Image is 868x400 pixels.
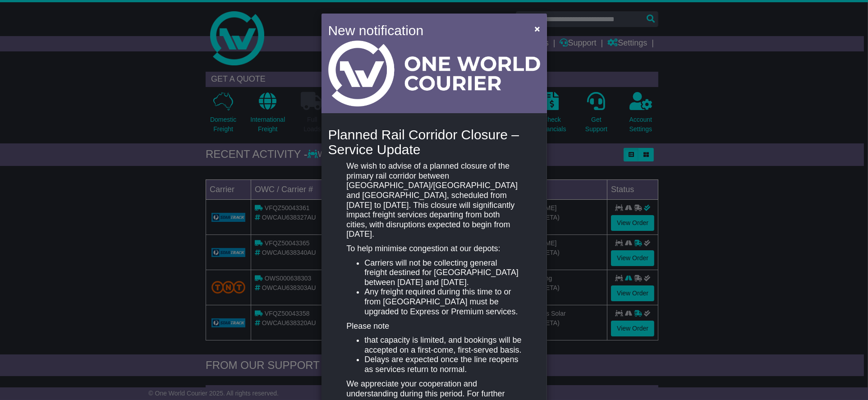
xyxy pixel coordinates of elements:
[364,355,521,374] li: Delays are expected once the line reopens as services return to normal.
[364,287,521,317] li: Any freight required during this time to or from [GEOGRAPHIC_DATA] must be upgraded to Express or...
[530,19,544,38] button: Close
[346,244,521,254] p: To help minimise congestion at our depots:
[346,161,521,239] p: We wish to advise of a planned closure of the primary rail corridor between [GEOGRAPHIC_DATA]/[GE...
[534,23,540,34] span: ×
[328,127,540,157] h4: Planned Rail Corridor Closure – Service Update
[364,258,521,288] li: Carriers will not be collecting general freight destined for [GEOGRAPHIC_DATA] between [DATE] and...
[346,322,521,331] p: Please note
[364,336,521,355] li: that capacity is limited, and bookings will be accepted on a first-come, first-served basis.
[328,41,540,106] img: Light
[328,20,522,41] h4: New notification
